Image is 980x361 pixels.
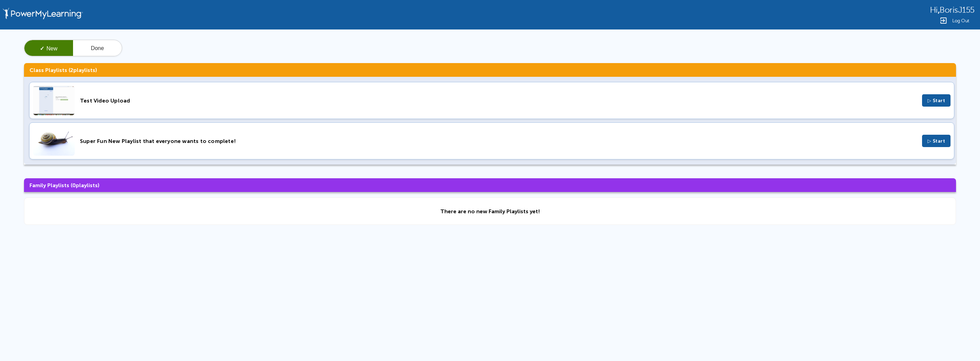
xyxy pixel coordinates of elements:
[73,40,122,57] button: Done
[922,94,951,107] button: ▷ Start
[24,40,73,57] button: ✓New
[80,97,917,104] div: Test Video Upload
[440,208,540,215] div: There are no new Family Playlists yet!
[930,5,938,15] span: Hi
[922,135,951,147] button: ▷ Start
[33,86,75,115] img: Thumbnail
[939,16,947,25] img: Logout Icon
[930,5,975,15] div: ,
[72,182,76,189] span: 0
[70,67,73,73] span: 2
[928,138,945,144] span: ▷ Start
[928,98,945,104] span: ▷ Start
[40,46,44,51] span: ✓
[24,178,956,192] h3: Family Playlists ( playlists)
[80,138,917,144] div: Super Fun New Playlist that everyone wants to complete!
[33,126,75,156] img: Thumbnail
[952,18,969,23] span: Log Out
[24,63,956,77] h3: Class Playlists ( playlists)
[940,5,975,15] span: BorisJ155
